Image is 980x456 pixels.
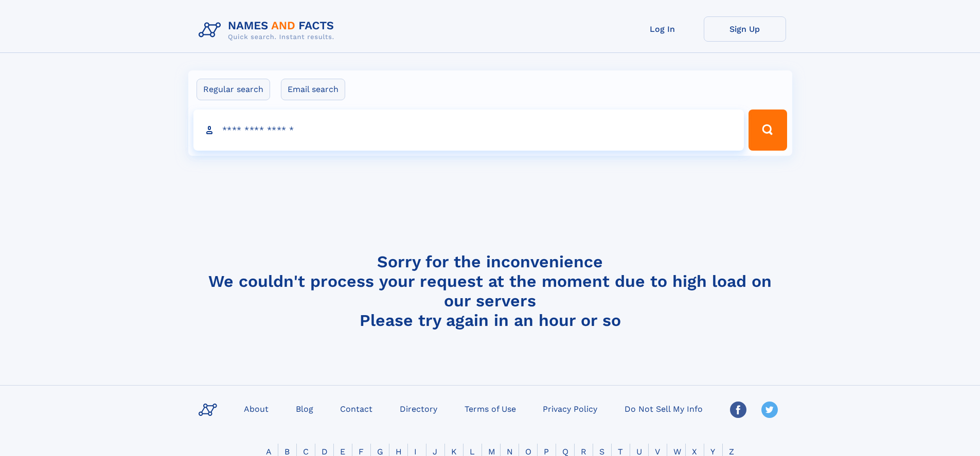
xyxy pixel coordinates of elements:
a: Log In [621,16,704,42]
label: Email search [281,79,345,100]
a: Privacy Policy [539,401,601,416]
a: About [240,401,273,416]
input: search input [193,110,744,151]
a: Sign Up [704,16,786,42]
h4: Sorry for the inconvenience We couldn't process your request at the moment due to high load on ou... [194,252,786,330]
a: Terms of Use [460,401,520,416]
a: Directory [396,401,441,416]
img: Logo Names and Facts [194,16,343,44]
img: Facebook [730,402,746,418]
a: Do Not Sell My Info [620,401,707,416]
a: Contact [336,401,377,416]
a: Blog [292,401,317,416]
label: Regular search [197,79,270,100]
img: Twitter [761,402,778,418]
button: Search Button [749,110,787,151]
